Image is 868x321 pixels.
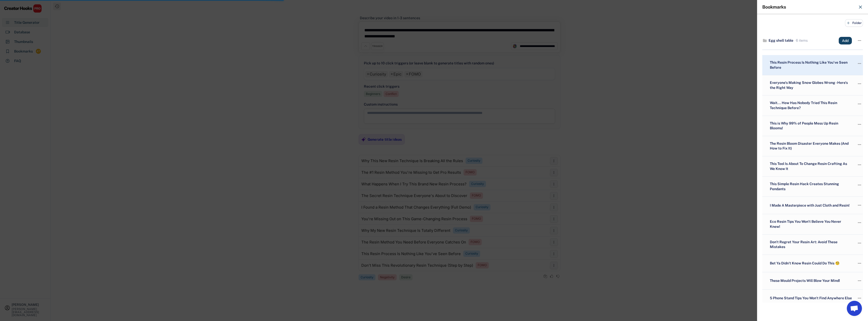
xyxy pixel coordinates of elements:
[857,141,862,148] button: 
[769,219,852,229] div: Eco Resin Tips You Won't Believe You Never Knew!
[858,102,861,107] text: 
[769,101,852,110] div: Wait... How Has Nobody Tried This Resin Technique Before?
[858,38,861,43] text: 
[858,220,861,226] text: 
[847,301,862,316] a: Open chat
[845,19,863,27] button: Folder
[769,296,852,301] div: 5 Phone Stand Tips You Won't Find Anywhere Else
[839,37,852,44] button: Add
[769,278,852,283] div: These Mould Projects Will Blow Your Mind!
[857,295,862,302] button: 
[858,261,861,266] text: 
[858,162,861,167] text: 
[858,278,861,283] text: 
[769,203,852,208] div: I Made A Masterpiece with Just Cloth and Resin!
[769,141,852,151] div: The Resin Bloom Disaster Everyone Makes (And How to Fix It)
[857,240,862,247] button: 
[857,182,862,189] button: 
[857,121,862,128] button: 
[769,182,852,191] div: This Simple Resin Hack Creates Stunning Pendants
[769,60,852,70] div: This Resin Process Is Nothing Like You've Seen Before
[857,260,862,267] button: 
[857,161,862,168] button: 
[857,37,862,44] button: 
[858,61,861,66] text: 
[762,5,855,9] div: Bookmarks
[857,277,862,284] button: 
[858,182,861,188] text: 
[769,80,852,90] div: Everyone's Making Snow Globes Wrong - Here's the Right Way
[858,295,861,301] text: 
[769,38,793,43] div: Egg shell table
[795,38,808,43] div: 6 items
[857,219,862,226] button: 
[858,203,861,208] text: 
[858,142,861,147] text: 
[858,122,861,127] text: 
[769,121,852,131] div: This is Why 99% of People Mess Up Resin Blooms!
[769,240,852,250] div: Don't Regret Your Resin Art: Avoid These Mistakes
[857,202,862,209] button: 
[857,60,862,67] button: 
[857,101,862,108] button: 
[857,80,862,87] button: 
[769,261,852,266] div: Bet Ya Didn’t Know Resin Could Do This 🧐
[858,240,861,246] text: 
[769,161,852,171] div: This Tool Is About To Change Resin Crafting As We Know It
[858,81,861,86] text: 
